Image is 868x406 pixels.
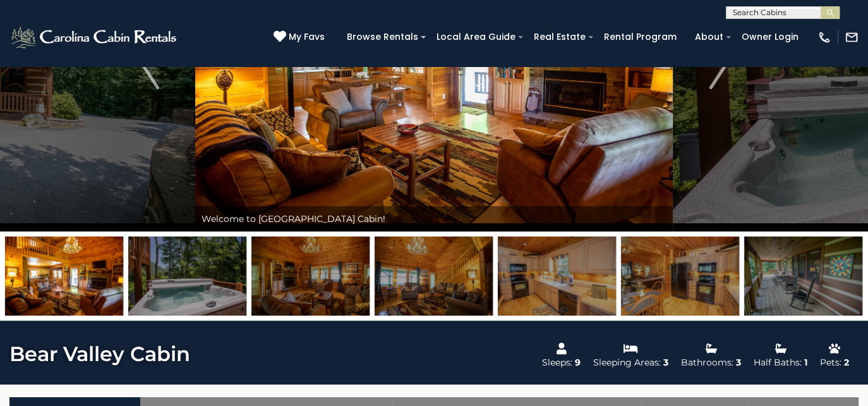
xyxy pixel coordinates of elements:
[195,206,673,231] div: Welcome to [GEOGRAPHIC_DATA] Cabin!
[430,27,522,47] a: Local Area Guide
[9,25,180,50] img: White-1-2.png
[341,27,425,47] a: Browse Rentals
[289,30,325,44] span: My Favs
[274,30,328,44] a: My Favs
[689,27,730,47] a: About
[527,27,592,47] a: Real Estate
[128,237,246,316] img: 164922699
[817,30,831,44] img: phone-regular-white.png
[598,27,683,47] a: Rental Program
[735,27,805,47] a: Owner Login
[498,237,616,316] img: 163263982
[5,237,123,316] img: 164922696
[845,30,859,44] img: mail-regular-white.png
[251,237,370,316] img: 164922695
[744,237,862,316] img: 163263991
[375,237,493,316] img: 164922694
[621,237,739,316] img: 163263990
